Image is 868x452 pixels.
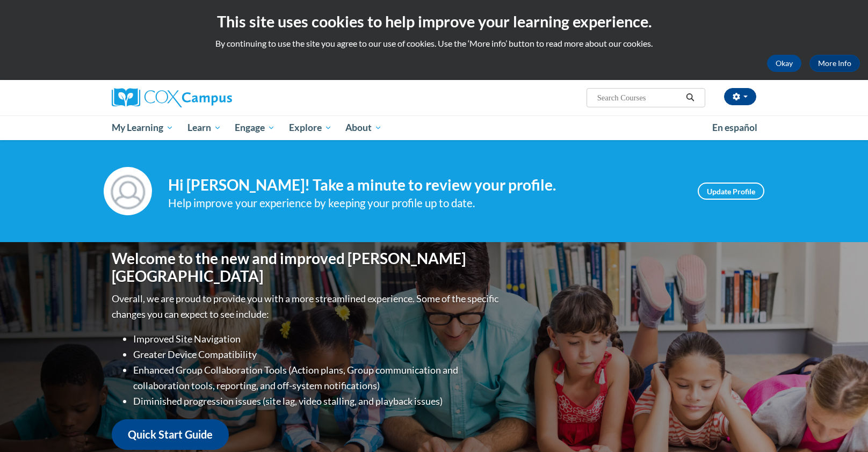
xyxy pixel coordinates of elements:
[133,331,501,347] li: Improved Site Navigation
[289,121,332,134] span: Explore
[228,115,282,140] a: Engage
[168,194,682,212] div: Help improve your experience by keeping your profile up to date.
[168,176,682,194] h4: Hi [PERSON_NAME]! Take a minute to review your profile.
[345,121,382,134] span: About
[282,115,339,140] a: Explore
[112,419,229,450] a: Quick Start Guide
[105,115,180,140] a: My Learning
[112,250,501,286] h1: Welcome to the new and improved [PERSON_NAME][GEOGRAPHIC_DATA]
[682,91,698,104] button: Search
[705,116,764,139] a: En español
[339,115,389,140] a: About
[187,121,221,134] span: Learn
[8,11,860,32] h2: This site uses cookies to help improve your learning experience.
[180,115,228,140] a: Learn
[809,55,860,72] a: More Info
[825,409,859,443] iframe: Button to launch messaging window
[104,167,152,215] img: Profile Image
[112,88,232,107] img: Cox Campus
[712,122,757,133] span: En español
[112,88,316,107] a: Cox Campus
[112,121,173,134] span: My Learning
[133,362,501,393] li: Enhanced Group Collaboration Tools (Action plans, Group communication and collaboration tools, re...
[698,183,764,200] a: Update Profile
[8,38,860,49] p: By continuing to use the site you agree to our use of cookies. Use the ‘More info’ button to read...
[112,291,501,322] p: Overall, we are proud to provide you with a more streamlined experience. Some of the specific cha...
[133,347,501,362] li: Greater Device Compatibility
[767,55,801,72] button: Okay
[596,91,682,104] input: Search Courses
[96,115,772,140] div: Main menu
[724,88,756,105] button: Account Settings
[235,121,275,134] span: Engage
[133,393,501,409] li: Diminished progression issues (site lag, video stalling, and playback issues)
